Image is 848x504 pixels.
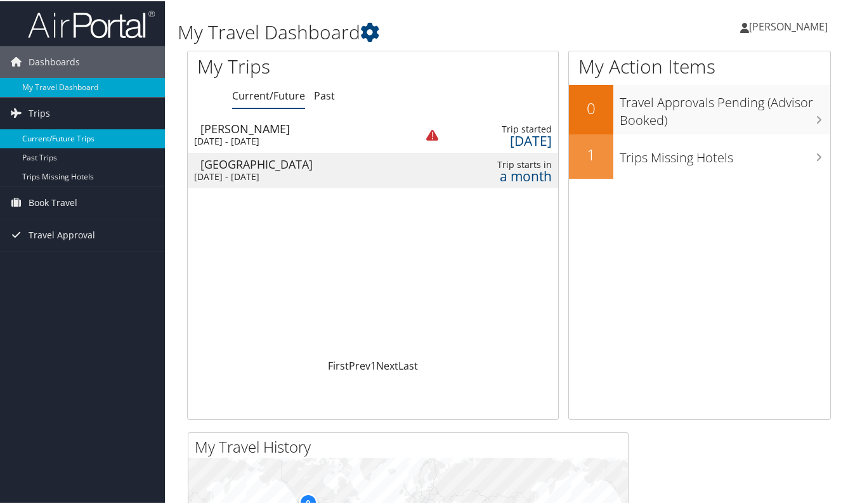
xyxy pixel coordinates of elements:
[451,122,552,134] div: Trip started
[349,358,370,372] a: Prev
[749,18,828,32] span: [PERSON_NAME]
[194,134,397,146] div: [DATE] - [DATE]
[29,96,50,128] span: Trips
[569,84,830,132] a: 0Travel Approvals Pending (Advisor Booked)
[200,157,403,169] div: [GEOGRAPHIC_DATA]
[200,122,403,133] div: [PERSON_NAME]
[451,169,552,181] div: a month
[569,133,830,178] a: 1Trips Missing Hotels
[740,6,840,44] a: [PERSON_NAME]
[620,86,830,128] h3: Travel Approvals Pending (Advisor Booked)
[620,141,830,165] h3: Trips Missing Hotels
[195,435,628,456] h2: My Travel History
[178,18,620,44] h1: My Travel Dashboard
[376,358,398,372] a: Next
[197,52,395,79] h1: My Trips
[328,358,349,372] a: First
[29,186,77,217] span: Book Travel
[569,52,830,79] h1: My Action Items
[398,358,418,372] a: Last
[314,87,335,101] a: Past
[451,134,552,145] div: [DATE]
[29,218,95,250] span: Travel Approval
[569,96,613,118] h2: 0
[370,358,376,372] a: 1
[451,158,552,169] div: Trip starts in
[232,87,305,101] a: Current/Future
[28,8,155,38] img: airportal-logo.png
[569,143,613,164] h2: 1
[426,128,438,140] img: alert-flat-solid-warning.png
[194,170,397,181] div: [DATE] - [DATE]
[29,45,80,77] span: Dashboards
